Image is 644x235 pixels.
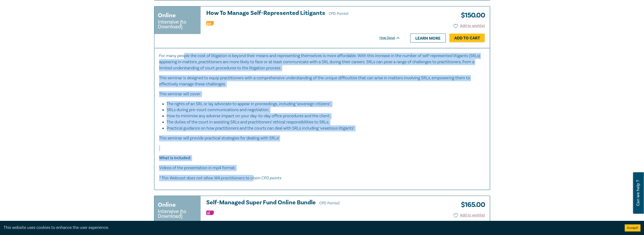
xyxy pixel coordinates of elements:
[4,225,618,231] div: This website uses cookies to enhance the user experience.
[167,107,480,113] li: SRLs during pre-court communications and negotiation;
[206,10,400,17] a: How To Manage Self-Represented Litigants CPD Points1
[625,224,640,231] button: Accept cookies
[159,75,485,87] p: This seminar is designed to equip practitioners with a comprehensive understanding of the unique ...
[454,213,485,218] button: Add to wishlist
[159,53,485,71] p: For many people the cost of litigation is beyond their means and representing themselves is more ...
[159,155,191,161] strong: What is included:
[457,199,485,210] h3: $ 165.00
[206,210,214,215] img: Substantive Law
[454,23,485,29] button: Add to wishlist
[159,175,281,180] em: * This Webcast does not allow WA practitioners to claim CPD points
[167,113,480,119] li: How to minimise any adverse impact on your day-to-day office procedures and the client;
[379,36,405,40] div: Hide Detail
[158,11,176,20] h3: Online
[167,125,485,131] li: Practical guidance on how practitioners and the courts can deal with SRLs including ‘vexatious li...
[206,199,400,206] h3: Self-Managed Super Fund Online Bundle
[457,10,485,21] h3: $ 150.00
[449,34,485,42] a: Add to Cart
[410,34,446,42] a: Learn more
[167,101,480,107] li: The rights of an SRL or lay advocate to appear in proceedings, including ‘sovereign citizens’;
[159,165,485,171] p: Videos of the presentation in mp4 format.
[158,20,197,29] small: Intensive (to Download)
[159,91,485,97] p: This seminar will cover:
[319,201,340,206] span: CPD Points 2
[158,201,176,209] h3: Online
[636,175,640,211] span: Can we help ?
[206,199,400,206] a: Self-Managed Super Fund Online Bundle CPD Points2
[159,135,485,141] p: This seminar will provide practical strategies for dealing with SRLs!
[167,119,480,125] li: The duties of the court in assisting SRLs and practitioners’ ethical responsibilities to SRLs;
[206,21,214,25] img: Professional Skills
[206,10,400,17] h3: How To Manage Self-Represented Litigants
[158,209,197,218] small: Intensive (to Download)
[329,11,349,16] span: CPD Points 1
